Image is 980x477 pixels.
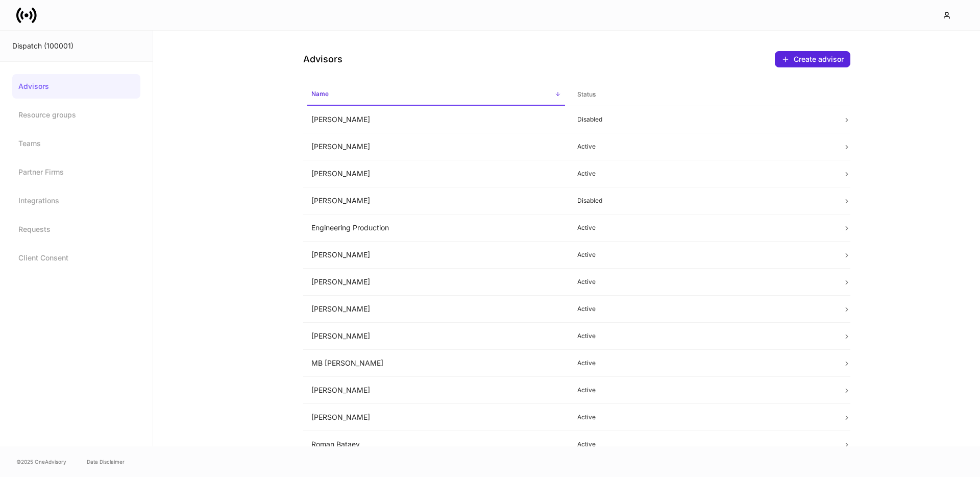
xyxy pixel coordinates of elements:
p: Active [577,142,827,151]
td: [PERSON_NAME] [303,269,569,296]
p: Active [577,332,827,340]
a: Client Consent [12,246,140,270]
p: Active [577,440,827,448]
h6: Status [577,89,596,99]
td: [PERSON_NAME] [303,242,569,269]
div: Dispatch (100001) [12,41,140,51]
p: Active [577,305,827,313]
a: Teams [12,131,140,156]
td: [PERSON_NAME] [303,323,569,350]
td: [PERSON_NAME] [303,160,569,187]
button: Create advisor [775,51,850,67]
div: Create advisor [781,55,844,63]
a: Data Disclaimer [87,458,125,466]
td: Engineering Production [303,214,569,242]
p: Active [577,251,827,259]
span: Status [573,84,831,105]
p: Active [577,278,827,286]
a: Requests [12,217,140,242]
td: [PERSON_NAME] [303,296,569,323]
a: Partner Firms [12,160,140,184]
td: [PERSON_NAME] [303,377,569,404]
td: MB [PERSON_NAME] [303,350,569,377]
a: Integrations [12,188,140,213]
a: Advisors [12,74,140,99]
p: Active [577,359,827,367]
p: Disabled [577,197,827,205]
p: Active [577,224,827,232]
span: © 2025 OneAdvisory [16,458,66,466]
span: Name [307,84,565,106]
p: Active [577,413,827,421]
h4: Advisors [303,53,342,65]
p: Active [577,386,827,394]
td: [PERSON_NAME] [303,133,569,160]
td: [PERSON_NAME] [303,187,569,214]
p: Active [577,170,827,178]
td: [PERSON_NAME] [303,404,569,431]
h6: Name [311,89,329,99]
td: Roman Bataev [303,431,569,458]
td: [PERSON_NAME] [303,106,569,133]
p: Disabled [577,115,827,124]
a: Resource groups [12,103,140,127]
